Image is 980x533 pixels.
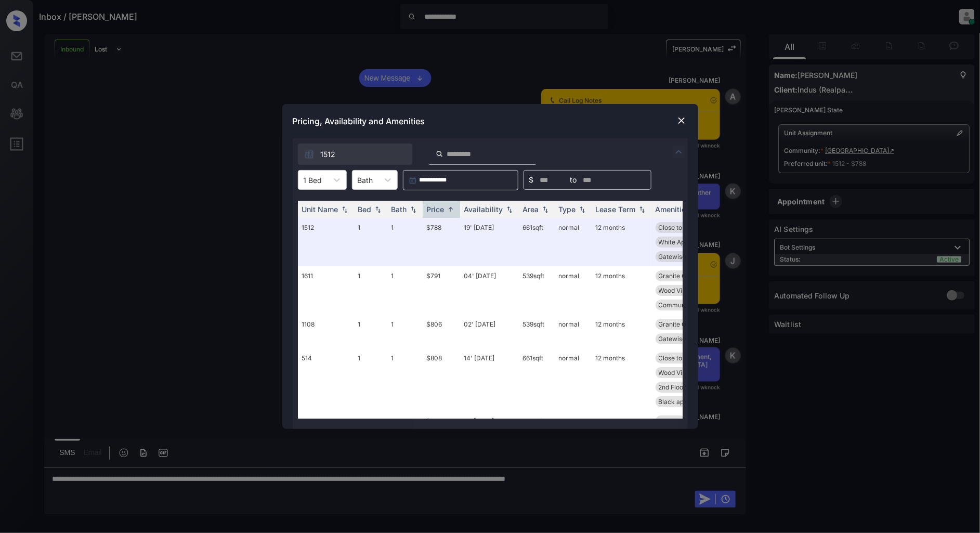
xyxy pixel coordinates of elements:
td: 661 sqft [519,411,555,474]
td: $808 [423,348,460,411]
span: 1st Floor [659,417,683,425]
td: 514 [298,348,354,411]
td: 539 sqft [519,315,555,348]
span: White Appliance... [659,238,711,246]
img: sorting [637,206,647,213]
td: normal [555,315,592,348]
img: sorting [373,206,383,213]
td: 1 [354,315,387,348]
span: Gatewise [659,335,686,343]
div: Unit Name [302,205,338,214]
img: sorting [446,205,456,213]
td: normal [555,348,592,411]
span: to [570,174,577,186]
td: 18' [DATE] [460,411,519,474]
div: Price [427,205,445,214]
td: $791 [423,266,460,315]
span: 1512 [321,149,336,160]
td: 04' [DATE] [460,266,519,315]
div: Bath [391,205,407,214]
td: 539 sqft [519,266,555,315]
td: 1108 [298,315,354,348]
td: 1 [354,411,387,474]
td: 661 sqft [519,218,555,266]
span: Wood Vinyl Hall... [659,369,709,376]
img: icon-zuma [436,149,443,159]
span: Community Fee [659,301,705,309]
img: sorting [577,206,587,213]
td: 1 [354,218,387,266]
td: 1 [387,218,423,266]
td: 1 [387,348,423,411]
img: icon-zuma [304,149,315,160]
td: 1 [354,266,387,315]
td: 12 months [592,348,651,411]
div: Bed [358,205,372,214]
span: Gatewise [659,253,686,261]
td: normal [555,218,592,266]
td: 02' [DATE] [460,315,519,348]
td: 12 months [592,218,651,266]
img: sorting [540,206,551,213]
img: close [676,115,687,126]
td: 2100 [298,411,354,474]
div: Area [523,205,539,214]
td: 14' [DATE] [460,348,519,411]
td: $788 [423,218,460,266]
td: normal [555,411,592,474]
div: Amenities [656,205,690,214]
td: 1512 [298,218,354,266]
td: 661 sqft [519,348,555,411]
td: 12 months [592,411,651,474]
td: 1 [387,411,423,474]
td: 12 months [592,315,651,348]
span: Granite Counter... [659,272,710,280]
td: 1611 [298,266,354,315]
td: $806 [423,315,460,348]
div: Type [559,205,576,214]
span: Granite Counter... [659,320,710,328]
span: Black appliance... [659,398,710,406]
img: sorting [504,206,515,213]
div: Lease Term [596,205,636,214]
span: $ [529,174,534,186]
span: Close to [PERSON_NAME]... [659,354,739,362]
div: Pricing, Availability and Amenities [282,104,698,138]
td: 1 [354,348,387,411]
td: 12 months [592,266,651,315]
td: 1 [387,315,423,348]
span: 2nd Floor [659,383,686,391]
td: normal [555,266,592,315]
span: Close to [PERSON_NAME]... [659,224,739,231]
div: Availability [464,205,503,214]
td: $823 [423,411,460,474]
td: 19' [DATE] [460,218,519,266]
td: 1 [387,266,423,315]
img: sorting [408,206,419,213]
span: Wood Vinyl Dini... [659,287,709,294]
img: icon-zuma [673,146,685,158]
img: sorting [339,206,350,213]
